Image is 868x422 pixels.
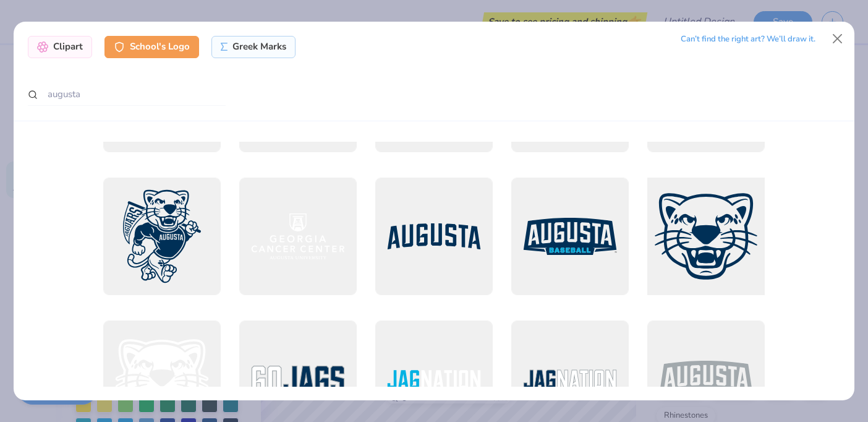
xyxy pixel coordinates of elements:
[28,36,92,58] div: Clipart
[104,36,199,58] div: School's Logo
[211,36,296,58] div: Greek Marks
[28,83,226,106] input: Search by name
[826,27,849,51] button: Close
[681,28,815,50] div: Can’t find the right art? We’ll draw it.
